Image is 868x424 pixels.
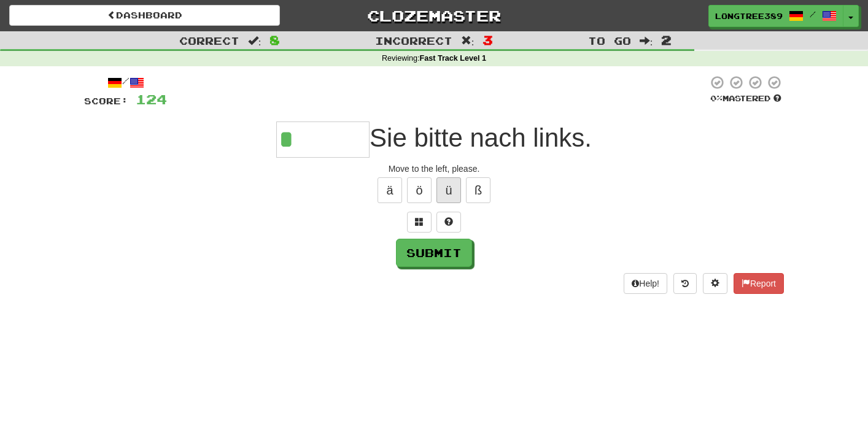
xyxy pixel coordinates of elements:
div: Move to the left, please. [84,163,784,175]
span: : [248,36,262,46]
span: Correct [179,34,239,47]
span: LongTree389 [715,10,783,21]
button: Submit [396,239,472,267]
span: 8 [269,33,280,47]
span: / [810,10,816,18]
button: Switch sentence to multiple choice alt+p [407,212,432,233]
span: : [461,36,475,46]
span: Sie bitte nach links. [370,123,592,152]
button: ü [436,177,461,203]
button: Round history (alt+y) [673,273,697,294]
button: Report [734,273,784,294]
div: / [84,75,167,90]
a: Dashboard [9,5,280,26]
strong: Fast Track Level 1 [420,54,487,63]
span: : [640,36,653,46]
a: Clozemaster [298,5,569,26]
span: Score: [84,96,128,106]
span: 0 % [710,93,723,103]
button: ä [378,177,402,203]
button: ß [466,177,490,203]
div: Mastered [708,93,784,104]
button: ö [407,177,432,203]
span: 124 [136,91,167,107]
button: Help! [624,273,667,294]
span: 2 [661,33,672,47]
button: Single letter hint - you only get 1 per sentence and score half the points! alt+h [436,212,461,233]
span: 3 [482,33,493,47]
a: LongTree389 / [708,5,843,27]
span: To go [588,34,631,47]
span: Incorrect [375,34,452,47]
